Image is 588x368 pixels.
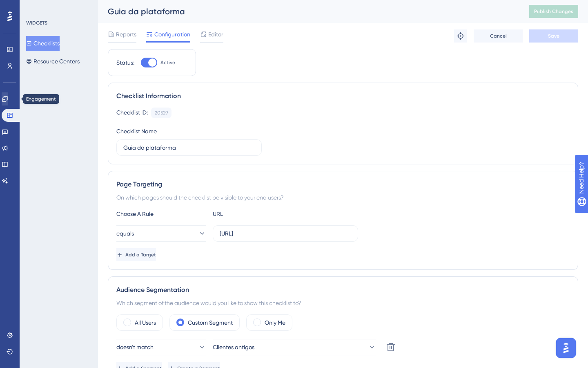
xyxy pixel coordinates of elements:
[19,2,51,12] span: Need Help?
[116,108,148,118] div: Checklist ID:
[188,318,233,328] label: Custom Segment
[116,298,570,308] div: Which segment of the audience would you like to show this checklist to?
[529,5,578,18] button: Publish Changes
[108,6,509,17] div: Guia da plataforma
[125,251,156,258] span: Add a Target
[213,209,303,219] div: URL
[135,318,156,328] label: All Users
[474,29,523,43] button: Cancel
[116,225,206,242] button: equals
[265,318,285,328] label: Only Me
[116,180,570,189] div: Page Targeting
[554,336,578,360] iframe: UserGuiding AI Assistant Launcher
[548,33,559,39] span: Save
[213,339,376,355] button: Clientes antigos
[116,209,206,219] div: Choose A Rule
[116,91,570,101] div: Checklist Information
[116,342,154,352] span: doesn't match
[529,29,578,43] button: Save
[155,110,168,116] div: 20529
[116,339,206,355] button: doesn't match
[116,193,570,202] div: On which pages should the checklist be visible to your end users?
[154,29,190,39] span: Configuration
[220,229,351,238] input: yourwebsite.com/path
[123,143,255,152] input: Type your Checklist name
[490,33,507,39] span: Cancel
[116,285,570,295] div: Audience Segmentation
[534,8,573,15] span: Publish Changes
[26,54,80,69] button: Resource Centers
[116,229,134,238] span: equals
[26,36,60,51] button: Checklists
[116,58,134,67] div: Status:
[116,248,156,261] button: Add a Target
[116,126,157,136] div: Checklist Name
[208,29,223,39] span: Editor
[26,20,47,26] div: WIDGETS
[160,59,175,66] span: Active
[116,29,136,39] span: Reports
[213,342,254,352] span: Clientes antigos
